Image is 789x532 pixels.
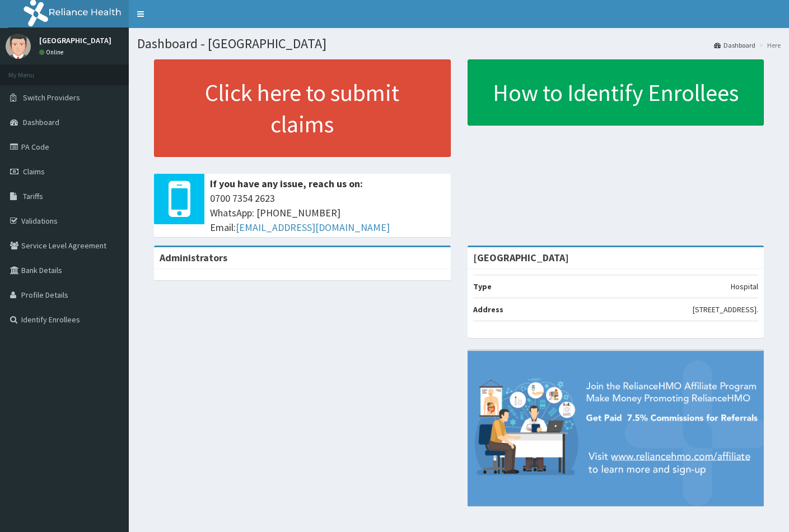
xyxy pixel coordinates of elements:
[731,281,758,292] p: Hospital
[39,48,66,56] a: Online
[160,251,227,264] b: Administrators
[714,40,755,50] a: Dashboard
[473,251,569,264] strong: [GEOGRAPHIC_DATA]
[210,177,363,190] b: If you have any issue, reach us on:
[468,351,764,506] img: provider-team-banner.png
[39,36,111,44] p: [GEOGRAPHIC_DATA]
[693,304,758,315] p: [STREET_ADDRESS].
[23,166,45,177] span: Claims
[23,92,80,103] span: Switch Providers
[757,40,781,50] li: Here
[23,117,59,127] span: Dashboard
[154,59,451,157] a: Click here to submit claims
[210,191,445,234] span: 0700 7354 2623 WhatsApp: [PHONE_NUMBER] Email:
[236,221,390,234] a: [EMAIL_ADDRESS][DOMAIN_NAME]
[468,59,764,126] a: How to Identify Enrollees
[23,191,43,201] span: Tariffs
[473,304,503,314] b: Address
[473,281,492,292] b: Type
[6,34,31,59] img: User Image
[137,36,781,51] h1: Dashboard - [GEOGRAPHIC_DATA]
